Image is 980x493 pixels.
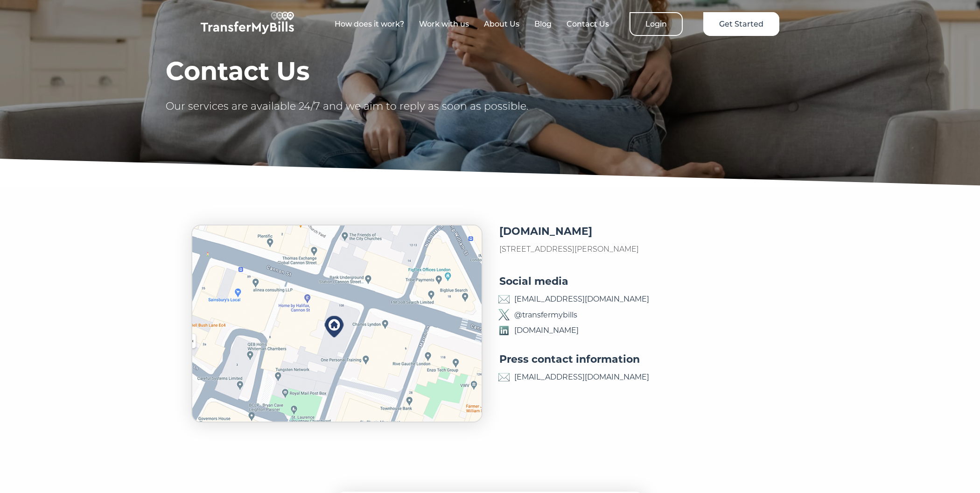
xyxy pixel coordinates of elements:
h1: Contact Us [166,56,565,85]
a: About Us [484,20,519,28]
a: Contact Us [567,20,609,28]
h4: Press contact information [499,352,789,366]
img: envelope-icon.png [498,294,510,305]
img: TransferMyBills.com - Helping ease the stress of moving [201,12,294,34]
a: Login [630,12,683,36]
img: twitter-x-icon.png [498,309,510,320]
a: [DOMAIN_NAME] [514,324,579,337]
a: Work with us [419,20,469,28]
a: How does it work? [335,20,404,28]
a: [EMAIL_ADDRESS][DOMAIN_NAME] [514,371,649,383]
p: Our services are available 24/7 and we aim to reply as soon as possible. [166,99,565,113]
a: Blog [534,20,552,28]
h4: [DOMAIN_NAME] [499,225,789,239]
p: [STREET_ADDRESS][PERSON_NAME] [499,243,789,255]
h4: Social media [499,275,789,289]
a: Get Started [703,12,779,36]
img: envelope-icon.png [498,372,510,383]
a: @transfermybills [514,309,577,321]
img: linkedin-grad-icon.png [498,325,510,336]
img: contact_map2.png [191,225,483,423]
a: [EMAIL_ADDRESS][DOMAIN_NAME] [514,293,649,305]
